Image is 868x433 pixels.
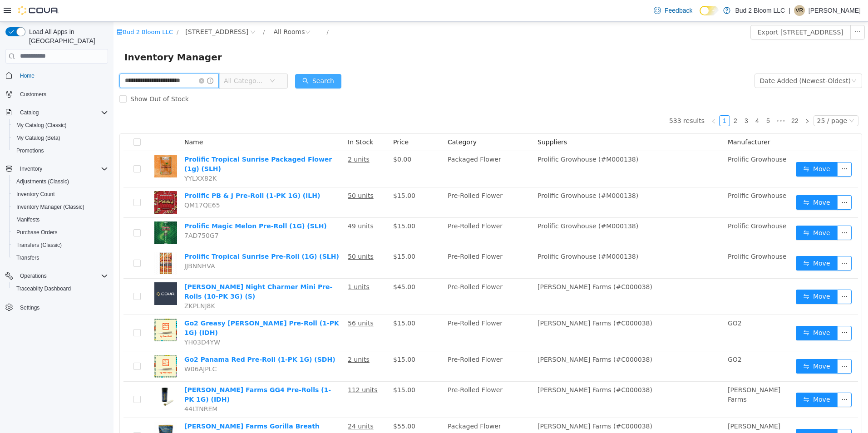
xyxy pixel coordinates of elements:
td: Pre-Rolled Flower [330,293,420,330]
div: Valerie Richards [794,5,805,16]
span: Inventory Count [13,189,108,200]
li: 22 [675,93,688,104]
span: Settings [20,304,39,311]
span: Operations [16,271,108,281]
span: Manifests [13,214,108,225]
button: icon: ellipsis [724,304,738,319]
div: All Rooms [160,3,192,17]
td: Pre-Rolled Flower [330,166,420,196]
span: Prolific Growhouse (#M000138) [424,134,525,141]
button: icon: swapMove [682,234,724,249]
span: Catalog [20,109,39,116]
span: Transfers (Classic) [16,241,62,249]
button: icon: swapMove [682,407,724,422]
span: In Stock [234,117,260,124]
li: 5 [649,93,660,104]
span: Category [334,117,363,124]
li: Next Page [688,93,699,104]
span: $15.00 [280,170,302,177]
li: 2 [616,93,627,104]
span: Home [20,72,35,79]
span: GO2 [614,298,628,305]
img: Prolific Tropical Sunrise Packaged Flower (1g) (SLH) hero shot [41,133,64,156]
a: Traceabilty Dashboard [13,283,74,294]
img: Prolific Tropical Sunrise Pre-Roll (1G) (SLH) hero shot [41,230,64,253]
li: Previous Page [595,93,606,104]
span: My Catalog (Classic) [13,120,108,131]
i: icon: shop [3,7,9,13]
span: [PERSON_NAME] Farms [614,364,667,381]
span: Show Out of Stock [13,74,79,81]
a: Prolific PB & J Pre-Roll (1-PK 1G) (ILH) [71,170,207,177]
td: Pre-Rolled Flower [330,226,420,257]
span: $15.00 [280,334,302,341]
span: VR [796,5,804,16]
span: Transfers [16,254,39,261]
span: $15.00 [280,201,302,208]
a: Customers [16,89,50,100]
a: 1 [606,94,616,104]
span: Transfers [13,252,108,263]
span: Inventory Count [16,191,55,198]
span: Adjustments (Classic) [16,178,69,185]
span: Name [71,117,89,124]
button: Traceabilty Dashboard [9,282,112,295]
button: Transfers (Classic) [9,239,112,251]
button: Settings [2,300,112,314]
span: Promotions [13,145,108,156]
img: Go2 Panama Red Pre-Roll (1-PK 1G) (SDH) hero shot [41,333,64,356]
div: 25 / page [704,94,734,104]
span: [PERSON_NAME] Farms (#C000038) [424,364,539,372]
span: Traceabilty Dashboard [16,285,71,292]
button: Catalog [2,106,112,119]
img: Hamilton Farms GG4 Pre-Rolls (1-PK 1G) (IDH) hero shot [41,364,64,386]
button: My Catalog (Classic) [9,119,112,132]
i: icon: down [738,56,743,63]
span: Transfers (Classic) [13,240,108,251]
button: Inventory Count [9,188,112,201]
span: Customers [16,89,108,100]
a: Feedback [650,1,696,20]
u: 2 units [234,334,256,341]
button: Operations [16,271,50,281]
li: 4 [638,93,649,104]
span: Inventory Manager (Classic) [16,203,84,211]
button: icon: swapMove [682,371,724,385]
a: 4 [639,94,649,104]
span: / [213,7,215,14]
span: $0.00 [280,134,298,141]
a: Inventory Manager (Classic) [13,202,88,212]
a: My Catalog (Beta) [13,133,64,143]
span: My Catalog (Beta) [16,134,60,142]
button: icon: searchSearch [182,52,228,67]
span: Inventory [20,165,42,172]
span: Suppliers [424,117,454,124]
span: YYLXX82K [71,153,103,160]
u: 50 units [234,170,260,177]
a: icon: shopBud 2 Bloom LLC [3,7,59,14]
span: ••• [660,93,675,104]
p: [PERSON_NAME] [809,5,861,16]
a: Home [16,70,38,81]
span: 123 Ledgewood Ave [72,5,135,15]
u: 2 units [234,134,256,141]
button: icon: swapMove [682,268,724,282]
a: Promotions [13,145,48,156]
span: $15.00 [280,298,302,305]
span: [PERSON_NAME] Farms (#C000038) [424,401,539,408]
u: 1 units [234,261,256,269]
span: Inventory Manager (Classic) [13,202,108,212]
a: [PERSON_NAME] Farms Gorilla Breath Packaged Flower (3.5G) (ILH) [71,401,206,418]
span: Prolific Growhouse (#M000138) [424,201,525,208]
button: icon: swapMove [682,140,724,155]
td: Pre-Rolled Flower [330,330,420,360]
span: Prolific Growhouse [614,134,673,141]
span: Promotions [16,147,44,154]
a: 3 [628,94,638,104]
a: Transfers [13,252,43,263]
button: Promotions [9,144,112,157]
a: Adjustments (Classic) [13,176,73,187]
button: icon: swapMove [682,173,724,188]
span: Operations [20,272,47,280]
span: [PERSON_NAME] Farms (#C000038) [424,334,539,341]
